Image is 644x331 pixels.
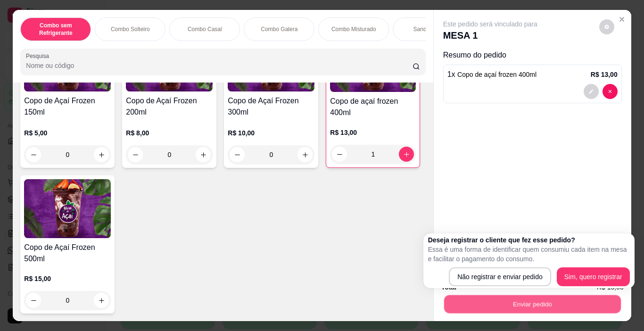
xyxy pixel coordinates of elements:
p: Essa é uma forma de identificar quem consumiu cada item na mesa e facilitar o pagamento do consumo. [428,245,630,264]
p: Combo Solteiro [111,25,150,33]
button: decrease-product-quantity [599,19,614,34]
button: Não registrar e enviar pedido [449,267,551,286]
p: 1 x [447,69,537,80]
p: R$ 5,00 [24,128,111,138]
button: Sim, quero registrar [557,267,630,286]
h4: Copo de Açaí Frozen 300ml [228,95,314,118]
button: Close [614,12,629,27]
button: decrease-product-quantity [26,147,41,162]
p: R$ 8,00 [126,128,213,138]
p: R$ 10,00 [228,128,314,138]
h2: Deseja registrar o cliente que fez esse pedido? [428,235,630,245]
strong: Total [441,283,456,291]
img: product-image [24,179,111,238]
input: Pesquisa [26,61,413,70]
h4: Copo de Açaí Frozen 150ml [24,95,111,118]
p: Combo Casal [188,25,222,33]
p: Resumo do pedido [443,50,622,61]
button: decrease-product-quantity [603,84,618,99]
p: R$ 13,00 [330,128,416,137]
p: Combo Galera [261,25,297,33]
button: Enviar pedido [444,295,620,314]
p: Sanduíches [413,25,443,33]
p: R$ 13,00 [591,70,618,79]
p: R$ 15,00 [24,274,111,283]
p: Este pedido será vinculado para [443,19,537,29]
button: increase-product-quantity [94,147,109,162]
h4: Copo de Açaí Frozen 500ml [24,242,111,265]
p: MESA 1 [443,29,537,42]
p: Combo sem Refrigerante [28,22,83,37]
label: Pesquisa [26,52,52,60]
span: Copo de açaí frozen 400ml [457,71,537,78]
h4: Copo de Açaí Frozen 200ml [126,95,213,118]
button: decrease-product-quantity [584,84,599,99]
h4: Copo de açaí frozen 400ml [330,96,416,118]
p: Combo Misturado [331,25,376,33]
